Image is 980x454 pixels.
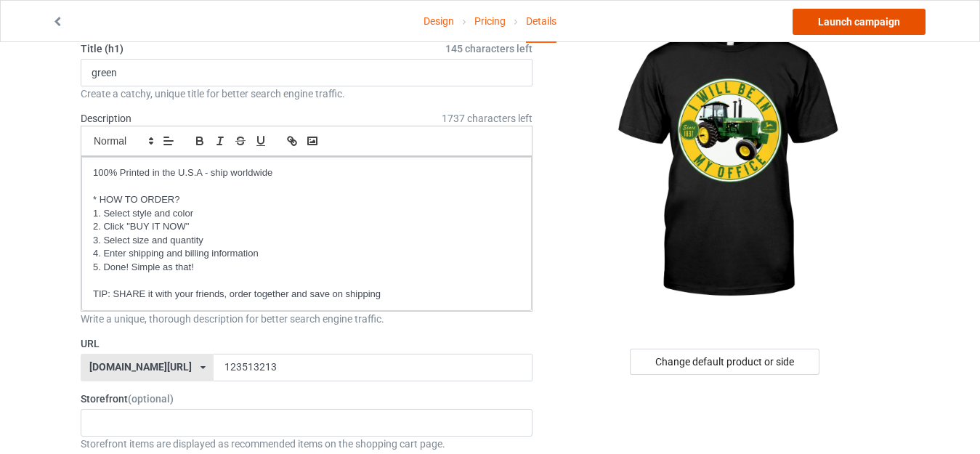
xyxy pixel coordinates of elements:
label: Description [81,113,131,124]
span: (optional) [128,393,174,405]
label: URL [81,336,532,351]
span: 145 characters left [445,41,532,56]
a: Pricing [474,1,506,41]
p: 4. Enter shipping and billing information [93,247,520,261]
p: * HOW TO ORDER? [93,193,520,207]
p: 1. Select style and color [93,207,520,221]
label: Storefront [81,392,532,406]
div: Change default product or side [630,349,819,375]
p: 5. Done! Simple as that! [93,261,520,275]
a: Launch campaign [793,9,926,35]
div: Storefront items are displayed as recommended items on the shopping cart page. [81,437,532,451]
div: [DOMAIN_NAME][URL] [89,362,192,372]
p: 2. Click "BUY IT NOW" [93,220,520,234]
div: Create a catchy, unique title for better search engine traffic. [81,86,532,101]
p: TIP: SHARE it with your friends, order together and save on shipping [93,288,520,301]
p: 100% Printed in the U.S.A - ship worldwide [93,166,520,180]
div: Details [526,1,556,43]
label: Title (h1) [81,41,532,56]
a: Design [424,1,454,41]
p: 3. Select size and quantity [93,234,520,248]
span: 1737 characters left [442,111,532,126]
div: Write a unique, thorough description for better search engine traffic. [81,312,532,326]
